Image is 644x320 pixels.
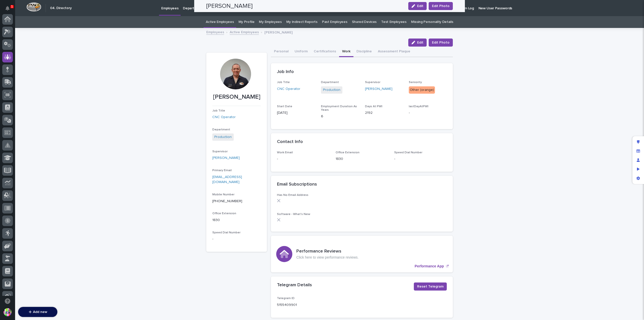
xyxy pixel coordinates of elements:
span: Primary Email [212,169,232,172]
a: Shared Devices [352,16,377,28]
button: Certifications [311,47,339,57]
span: Seniority [409,81,422,84]
p: 2192 [365,110,403,116]
button: Open support chat [2,296,13,306]
span: Job Title [212,109,225,112]
p: Click here to view performance reviews. [296,255,358,260]
span: Telegram ID [277,297,295,300]
span: Edit [417,41,423,44]
span: Office Extension [336,151,359,154]
span: Job Title [277,81,290,84]
div: Edit layout [634,137,643,147]
button: Reset Telegram [414,282,447,291]
span: Start Date [277,105,292,108]
a: CNC Operator [277,86,300,92]
button: Add new [18,307,57,317]
a: CNC Operator [212,115,236,120]
h2: 04. Directory [50,6,72,10]
a: [PERSON_NAME] [365,86,392,92]
p: - [212,236,261,242]
button: Discipline [353,47,375,57]
a: My Employees [259,16,281,28]
button: Edit [408,39,427,47]
span: Mobile Number [212,193,234,196]
p: 1830 [212,218,261,223]
a: Missing Personality Details [411,16,453,28]
span: Speed Dial Number [212,231,240,234]
div: App settings [634,174,643,183]
span: Department [212,128,230,131]
button: Work [339,47,353,57]
a: My Indirect Reports [286,16,317,28]
a: Production [323,87,340,93]
img: Workspace Logo [26,2,41,12]
div: Manage users [634,156,643,165]
div: Notifications1 [6,6,13,14]
span: Edit Photo [432,40,450,45]
span: Software - What's New [277,213,310,216]
span: Supervisor [212,150,228,153]
h2: Telegram Details [277,282,312,288]
p: [DATE] [277,110,315,116]
p: 1 [11,5,13,8]
button: Assessment Plaque [375,47,413,57]
p: - [277,156,330,162]
span: Days At PWI [365,105,382,108]
a: [PERSON_NAME] [212,155,240,161]
span: Office Extension [212,212,236,215]
h2: Job Info [277,69,294,75]
span: Work Email [277,151,293,154]
p: 5155409901 [277,302,297,308]
span: Supervisor [365,81,380,84]
button: Edit Photo [429,39,453,47]
p: 1830 [336,156,388,162]
span: Reset Telegram [417,284,444,289]
span: lastDayAtPWI [409,105,428,108]
a: Test Employees [381,16,407,28]
h3: Performance Reviews [296,249,358,254]
span: Has No Email Address [277,194,308,197]
span: Employment Duration As Years [321,105,357,112]
button: Uniform [292,47,311,57]
p: [PERSON_NAME] [264,29,293,35]
p: [PERSON_NAME] [212,93,261,101]
a: Active Employees [206,16,234,28]
a: Past Employees [322,16,347,28]
a: Performance App [271,236,453,272]
div: Other (orange) [409,86,435,94]
button: Personal [271,47,292,57]
a: Active Employees [230,29,259,35]
a: Production [214,134,232,140]
a: Employees [206,29,224,35]
p: 6 [321,114,359,119]
button: users-avatar [2,307,13,317]
a: [EMAIL_ADDRESS][DOMAIN_NAME] [212,175,242,184]
a: My Profile [238,16,255,28]
a: [PHONE_NUMBER] [212,199,242,203]
div: Manage fields and data [634,147,643,156]
div: Preview as [634,165,643,174]
span: Department [321,81,339,84]
h2: Contact Info [277,139,303,145]
p: - [394,156,447,162]
button: Notifications [2,3,13,14]
span: Speed Dial Number [394,151,422,154]
p: - [409,110,447,116]
h2: Email Subscriptions [277,182,317,187]
p: Performance App [415,264,444,268]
